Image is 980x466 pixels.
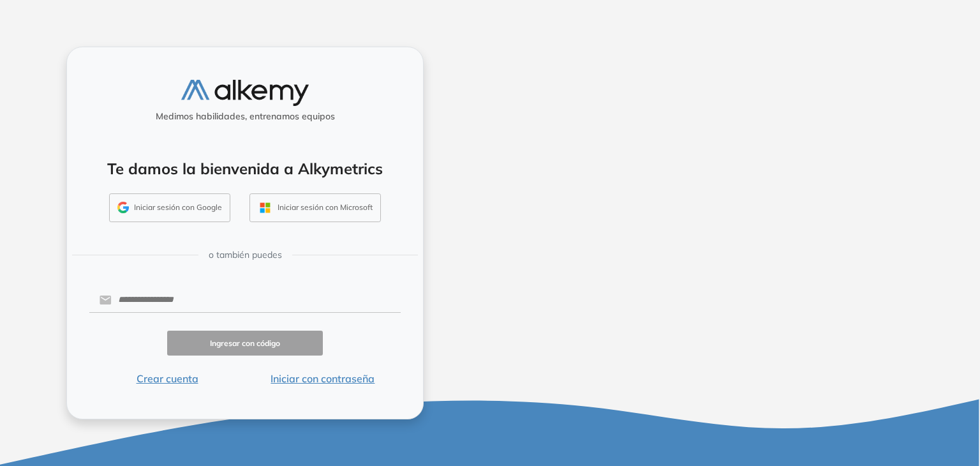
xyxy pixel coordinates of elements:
button: Ingresar con código [167,331,323,356]
button: Iniciar sesión con Google [109,193,230,223]
h5: Medimos habilidades, entrenamos equipos [72,111,418,122]
img: logo-alkemy [181,80,309,106]
img: OUTLOOK_ICON [258,200,272,215]
button: Iniciar con contraseña [245,371,401,386]
img: GMAIL_ICON [117,202,129,213]
button: Crear cuenta [89,371,245,386]
span: o también puedes [209,248,282,262]
button: Iniciar sesión con Microsoft [249,193,381,223]
h4: Te damos la bienvenida a Alkymetrics [84,160,406,178]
